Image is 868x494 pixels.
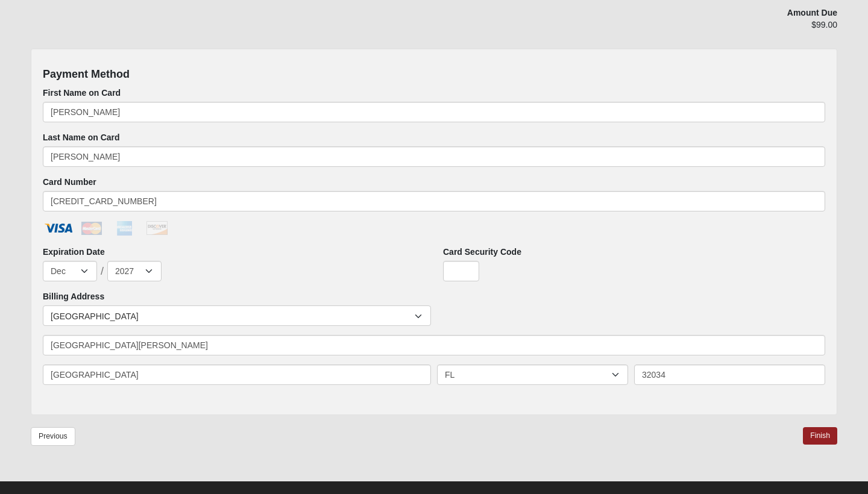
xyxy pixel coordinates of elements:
[787,7,837,19] label: Amount Due
[43,87,121,99] label: First Name on Card
[51,306,415,327] span: [GEOGRAPHIC_DATA]
[443,246,521,258] label: Card Security Code
[31,427,75,446] a: Previous
[43,335,825,355] input: Address
[43,246,105,258] label: Expiration Date
[43,176,96,188] label: Card Number
[101,266,104,277] span: /
[43,68,825,81] h4: Payment Method
[580,19,837,39] div: $99.00
[43,364,431,385] input: City
[634,364,825,385] input: Zip
[43,290,104,302] label: Billing Address
[803,427,837,445] a: Finish
[43,131,120,143] label: Last Name on Card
